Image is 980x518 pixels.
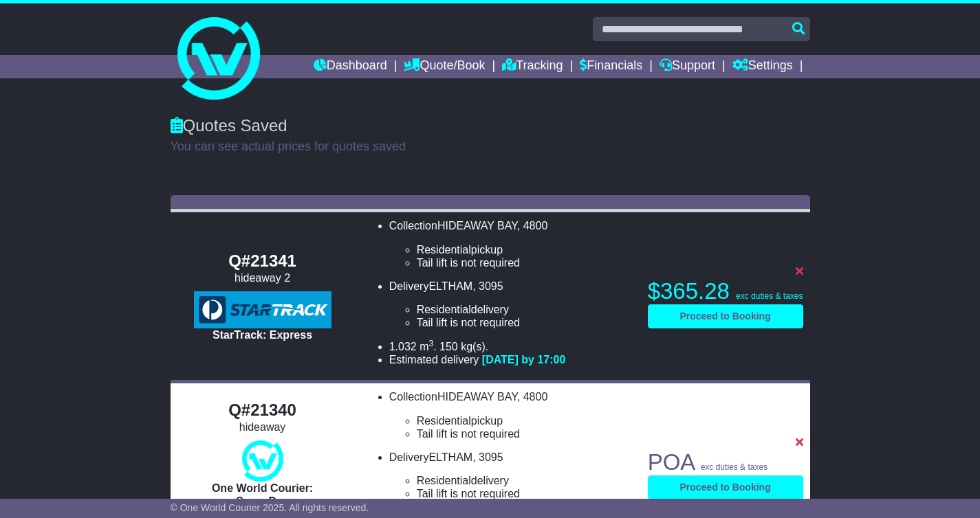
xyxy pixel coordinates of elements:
span: 1.032 [389,341,417,352]
img: One World Courier: Same Day Nationwide(quotes take 0.5-1 hour) [242,440,283,482]
a: Proceed to Booking [648,304,803,328]
a: Settings [732,55,793,78]
li: Tail lift is not required [417,487,634,500]
div: hideaway 2 [177,271,348,284]
a: Support [660,55,715,78]
span: © One World Courier 2025. All rights reserved. [171,502,369,513]
li: Delivery [389,451,634,501]
span: $ [648,278,730,304]
span: [DATE] by 17:00 [482,354,566,365]
a: Quote/Book [404,55,485,78]
span: HIDEAWAY BAY [437,220,517,232]
li: pickup [417,414,634,427]
li: Delivery [389,280,634,330]
span: exc duties & taxes [736,291,803,301]
span: ELTHAM [428,451,472,463]
p: You can see actual prices for quotes saved [171,139,810,155]
a: Tracking [502,55,563,78]
a: Proceed to Booking [648,475,803,499]
span: Residential [417,304,471,315]
li: Estimated delivery [389,353,634,366]
span: m . [420,341,436,352]
li: delivery [417,474,634,487]
div: Quotes Saved [171,116,810,136]
a: Dashboard [314,55,387,78]
span: HIDEAWAY BAY [437,391,517,403]
li: delivery [417,303,634,316]
a: Financials [580,55,642,78]
span: , 3095 [472,280,503,292]
li: Collection [389,219,634,269]
li: Tail lift is not required [417,256,634,269]
li: Collection [389,390,634,440]
span: POA [648,449,695,475]
div: Q#21341 [177,251,348,271]
span: 150 [439,341,458,352]
span: Residential [417,244,471,256]
span: exc duties & taxes [701,462,767,472]
span: kg(s). [461,341,488,352]
li: Tail lift is not required [417,316,634,329]
span: StarTrack: Express [213,329,312,341]
div: hideaway [177,420,348,433]
sup: 3 [428,339,433,348]
span: Residential [417,415,471,427]
img: StarTrack: Express [194,291,331,328]
span: , 4800 [517,391,547,403]
span: , 3095 [472,451,503,463]
span: ELTHAM [428,280,472,292]
li: pickup [417,243,634,256]
div: Q#21340 [177,401,348,420]
span: 365.28 [660,278,730,304]
span: Residential [417,475,471,486]
span: , 4800 [517,220,547,232]
li: Tail lift is not required [417,427,634,440]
